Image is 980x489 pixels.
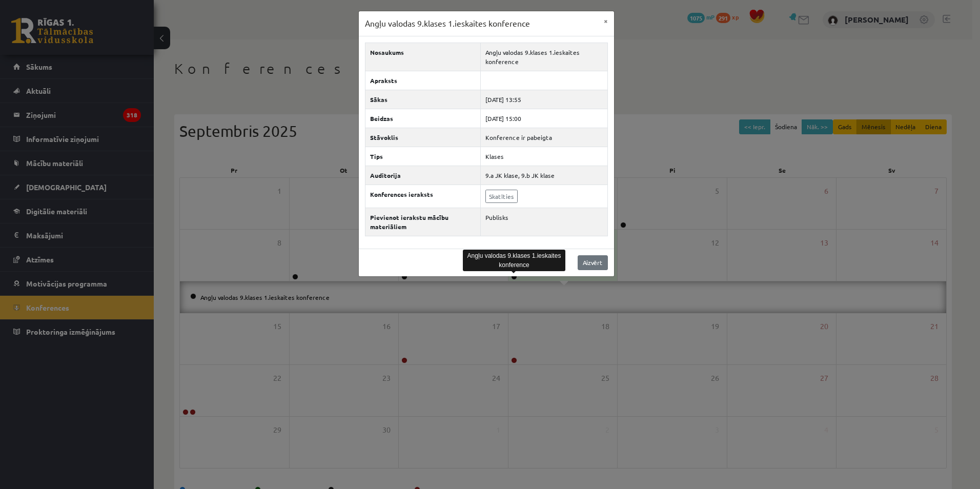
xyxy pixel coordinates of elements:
[365,71,481,90] th: Apraksts
[365,128,481,147] th: Stāvoklis
[481,147,607,166] td: Klases
[365,185,481,208] th: Konferences ieraksts
[365,166,481,185] th: Auditorija
[481,109,607,128] td: [DATE] 15:00
[598,11,614,31] button: ×
[365,43,481,71] th: Nosaukums
[463,250,565,271] div: Angļu valodas 9.klases 1.ieskaites konference
[481,128,607,147] td: Konference ir pabeigta
[365,147,481,166] th: Tips
[578,255,608,270] a: Aizvērt
[365,208,481,236] th: Pievienot ierakstu mācību materiāliem
[481,166,607,185] td: 9.a JK klase, 9.b JK klase
[485,190,518,203] a: Skatīties
[365,90,481,109] th: Sākas
[365,17,530,30] h3: Angļu valodas 9.klases 1.ieskaites konference
[481,90,607,109] td: [DATE] 13:55
[365,109,481,128] th: Beidzas
[481,43,607,71] td: Angļu valodas 9.klases 1.ieskaites konference
[481,208,607,236] td: Publisks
